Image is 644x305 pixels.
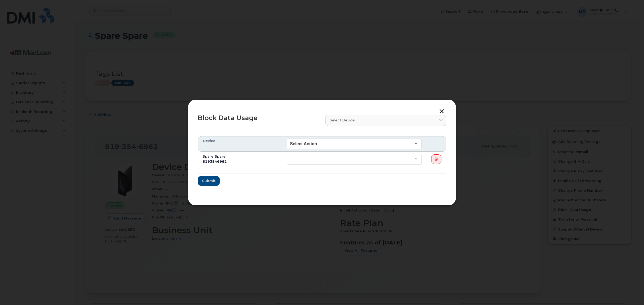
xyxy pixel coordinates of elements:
[330,118,355,123] span: Select device
[203,159,227,163] span: 8193546962
[202,178,215,183] span: Submit
[198,176,220,186] button: Submit
[325,115,446,126] a: Select device
[431,154,441,164] button: Delete
[203,154,226,158] span: Spare Spare
[198,136,282,152] th: Device
[195,111,322,129] div: Block Data Usage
